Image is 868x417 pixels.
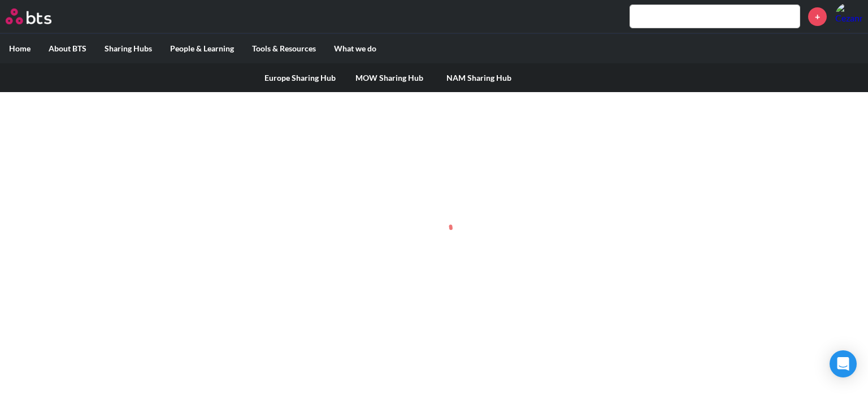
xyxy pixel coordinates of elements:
[40,34,96,63] label: About BTS
[835,3,862,30] a: Profile
[161,34,243,63] label: People & Learning
[808,7,827,26] a: +
[835,3,862,30] img: Cezanne Powell
[830,350,857,377] div: Open Intercom Messenger
[6,8,51,24] img: BTS Logo
[96,34,161,63] label: Sharing Hubs
[6,8,72,24] a: Go home
[325,34,385,63] label: What we do
[243,34,325,63] label: Tools & Resources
